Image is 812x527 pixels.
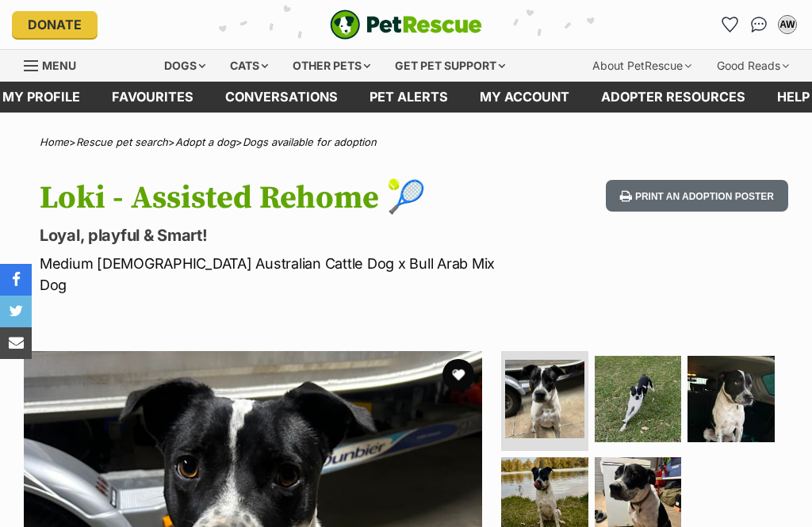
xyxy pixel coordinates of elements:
a: Conversations [746,12,772,37]
img: logo-e224e6f780fb5917bec1dbf3a21bbac754714ae5b6737aabdf751b685950b380.svg [330,10,482,40]
div: Dogs [153,50,216,82]
a: Favourites [718,12,743,37]
ul: Account quick links [718,12,800,37]
a: Adopt a dog [175,136,236,148]
div: Good Reads [706,50,800,82]
a: My account [464,82,585,113]
p: Medium [DEMOGRAPHIC_DATA] Australian Cattle Dog x Bull Arab Mix Dog [40,253,498,296]
a: Rescue pet search [76,136,168,148]
a: Menu [24,50,87,78]
div: Cats [219,50,279,82]
img: Photo of Loki Assisted Rehome 🎾 [688,356,775,443]
a: Pet alerts [354,82,464,113]
div: Other pets [282,50,381,82]
span: Menu [42,59,76,72]
a: PetRescue [330,10,482,40]
a: Home [40,136,69,148]
a: conversations [209,82,354,113]
div: Get pet support [384,50,516,82]
button: favourite [442,359,474,391]
img: chat-41dd97257d64d25036548639549fe6c8038ab92f7586957e7f3b1b290dea8141.svg [751,17,768,32]
a: Donate [12,11,98,38]
p: Loyal, playful & Smart! [40,224,498,246]
a: Favourites [96,82,209,113]
div: AW [779,17,795,32]
img: Photo of Loki Assisted Rehome 🎾 [505,360,584,439]
div: About PetRescue [581,50,703,82]
img: Photo of Loki Assisted Rehome 🎾 [595,356,682,443]
a: Adopter resources [585,82,761,113]
button: My account [775,12,800,37]
h1: Loki - Assisted Rehome 🎾 [40,180,498,216]
button: Print an adoption poster [606,180,788,212]
a: Dogs available for adoption [243,136,377,148]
